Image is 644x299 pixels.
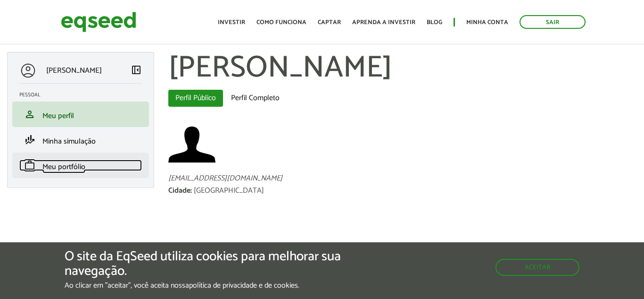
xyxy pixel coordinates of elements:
a: Captar [318,19,341,26]
h1: [PERSON_NAME] [168,52,637,85]
a: personMeu perfil [19,109,142,120]
img: Foto de Claude Alfred Armand Fresnel [168,121,215,168]
div: [GEOGRAPHIC_DATA] [194,187,264,195]
span: Meu perfil [42,110,74,122]
li: Meu perfil [12,102,149,127]
a: workMeu portfólio [19,160,142,171]
span: person [24,109,35,120]
a: Ver perfil do usuário. [168,121,215,168]
a: Blog [427,19,442,26]
a: política de privacidade e de cookies [189,282,298,290]
li: Minha simulação [12,127,149,153]
p: [PERSON_NAME] [46,66,102,75]
a: Perfil Público [168,90,223,107]
a: finance_modeMinha simulação [19,134,142,145]
button: Aceitar [495,259,579,276]
span: : [190,184,192,197]
a: Como funciona [256,19,306,26]
a: Sair [520,15,586,29]
a: Investir [218,19,245,26]
span: Meu portfólio [42,161,85,173]
span: Minha simulação [42,135,96,148]
li: Meu portfólio [12,153,149,178]
img: EqSeed [61,9,136,34]
span: work [24,160,35,171]
h2: Pessoal [19,92,149,98]
h5: O site da EqSeed utiliza cookies para melhorar sua navegação. [65,249,374,279]
a: Colapsar menu [131,64,142,77]
a: Aprenda a investir [352,19,415,26]
span: left_panel_close [131,64,142,76]
a: Perfil Completo [224,90,287,107]
span: finance_mode [24,134,35,145]
div: Cidade [168,187,194,195]
p: Ao clicar em "aceitar", você aceita nossa . [65,281,374,290]
a: Minha conta [466,19,508,26]
div: [EMAIL_ADDRESS][DOMAIN_NAME] [168,175,637,182]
